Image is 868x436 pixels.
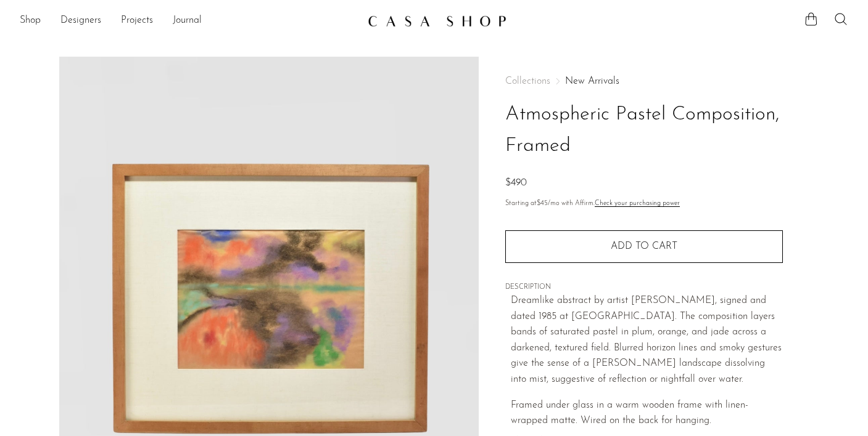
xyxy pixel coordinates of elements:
span: DESCRIPTION [505,282,783,293]
nav: Desktop navigation [20,10,358,31]
a: Projects [121,13,153,29]
h1: Atmospheric Pastel Composition, Framed [505,99,783,162]
span: $490 [505,178,527,188]
span: $45 [537,200,548,207]
span: Collections [505,76,550,86]
p: Starting at /mo with Affirm. [505,198,783,209]
a: Check your purchasing power - Learn more about Affirm Financing (opens in modal) [595,200,680,207]
p: Dreamlike abstract by artist [PERSON_NAME], signed and dated 1985 at [GEOGRAPHIC_DATA]. The compo... [511,293,783,388]
span: Add to cart [611,241,677,251]
a: Journal [173,13,202,29]
nav: Breadcrumbs [505,76,783,86]
a: New Arrivals [565,76,619,86]
button: Add to cart [505,230,783,262]
p: Framed under glass in a warm wooden frame with linen-wrapped matte. Wired on the back for hanging. [511,398,783,429]
a: Designers [60,13,101,29]
ul: NEW HEADER MENU [20,10,358,31]
a: Shop [20,13,41,29]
